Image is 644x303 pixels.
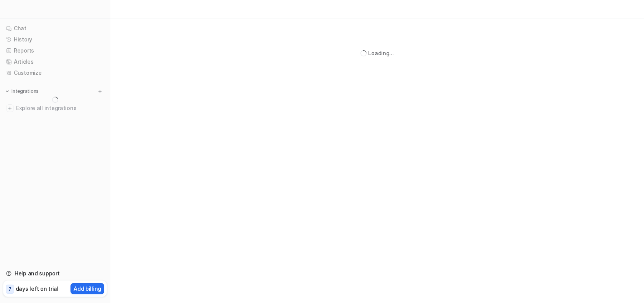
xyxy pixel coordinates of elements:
p: 7 [8,286,11,293]
p: Integrations [11,88,39,94]
a: Help and support [3,268,107,279]
img: explore all integrations [6,104,14,112]
span: Explore all integrations [16,102,104,114]
p: Add billing [74,285,101,293]
a: Articles [3,56,107,67]
div: Loading... [368,49,393,57]
a: Customize [3,68,107,78]
a: Explore all integrations [3,103,107,114]
button: Integrations [3,87,41,95]
a: History [3,34,107,45]
img: menu_add.svg [97,89,103,94]
a: Chat [3,23,107,34]
p: days left on trial [16,285,59,293]
a: Reports [3,45,107,56]
button: Add billing [70,283,104,294]
img: expand menu [5,89,10,94]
